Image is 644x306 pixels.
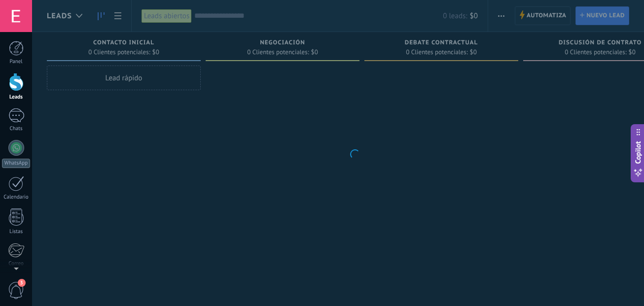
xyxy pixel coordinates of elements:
span: 3 [18,279,26,287]
div: Listas [2,229,31,235]
div: Leads [2,94,31,101]
div: WhatsApp [2,159,30,168]
div: Panel [2,59,31,65]
div: Calendario [2,194,31,201]
span: Copilot [633,141,643,164]
div: Chats [2,126,31,132]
